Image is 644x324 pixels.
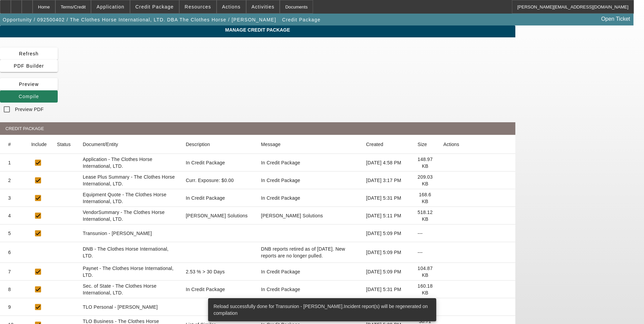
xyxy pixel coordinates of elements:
mat-cell: In Credit Package [258,281,361,298]
mat-cell: In Credit Package [258,189,361,207]
span: Credit Package [135,4,174,10]
mat-header-cell: Include [26,135,52,154]
mat-header-cell: Document/Entity [77,135,181,154]
mat-cell: [DATE] 4:58 PM [361,154,412,172]
span: Opportunity / 092500402 / The Clothes Horse International, LTD. DBA The Clothes Horse / [PERSON_N... [3,17,276,22]
mat-cell: In Credit Package [180,281,258,298]
mat-cell: In Credit Package [180,154,258,172]
mat-cell: Sec. of State - The Clothes Horse International, LTD. [77,281,181,298]
mat-cell: 168.6 KB [412,189,438,207]
button: Activities [246,0,280,13]
mat-cell: --- [412,242,438,263]
mat-cell: Transunion - [PERSON_NAME] [77,224,181,242]
span: Activities [252,4,275,10]
mat-cell: Application - The Clothes Horse International, LTD. [77,154,181,172]
span: Refresh [19,51,39,56]
span: Manage Credit Package [5,27,510,33]
mat-header-cell: Status [52,135,77,154]
mat-header-cell: Description [180,135,258,154]
button: Actions [217,0,246,13]
mat-cell: Curr. Exposure: $0.00 [180,172,258,189]
span: Compile [19,94,39,99]
div: Reload successfully done for Transunion - [PERSON_NAME].Incident report(s) will be regenerated on... [208,298,434,321]
mat-cell: 148.97 KB [412,154,438,172]
mat-header-cell: Size [412,135,438,154]
mat-cell: In Credit Package [258,263,361,281]
mat-cell: 104.87 KB [412,263,438,281]
mat-cell: 518.12 KB [412,207,438,224]
span: Application [96,4,124,10]
mat-header-cell: Message [258,135,361,154]
mat-cell: Paynet - The Clothes Horse International, LTD. [77,263,181,281]
mat-cell: Lease Plus Summary - The Clothes Horse International, LTD. [77,172,181,189]
mat-cell: VendorSummary - The Clothes Horse International, LTD. [77,207,181,224]
mat-cell: [DATE] 3:17 PM [361,172,412,189]
span: Actions [222,4,241,10]
a: Open Ticket [599,13,633,25]
button: Credit Package [130,0,179,13]
mat-cell: In Credit Package [258,172,361,189]
mat-cell: [DATE] 5:31 PM [361,189,412,207]
mat-cell: Hirsch Solutions [258,207,361,224]
mat-cell: 160.18 KB [412,281,438,298]
mat-cell: Equipment Quote - The Clothes Horse International, LTD. [77,189,181,207]
mat-cell: In Credit Package [258,154,361,172]
span: Resources [185,4,211,10]
mat-cell: [DATE] 5:09 PM [361,242,412,263]
mat-cell: TLO Personal - [PERSON_NAME] [77,298,181,316]
label: Preview PDF [14,106,43,113]
mat-header-cell: Actions [438,135,515,154]
mat-cell: [DATE] 5:09 PM [361,224,412,242]
mat-cell: DNB - The Clothes Horse International, LTD. [77,242,181,263]
button: Credit Package [280,14,322,26]
span: Credit Package [282,17,320,22]
mat-cell: 209.03 KB [412,172,438,189]
button: Application [91,0,129,13]
button: Resources [180,0,216,13]
mat-cell: 2.53 % > 30 Days [180,263,258,281]
span: Preview [19,82,39,87]
mat-cell: [DATE] 5:31 PM [361,281,412,298]
mat-header-cell: Created [361,135,412,154]
mat-cell: In Credit Package [180,189,258,207]
mat-cell: [DATE] 5:11 PM [361,207,412,224]
mat-cell: DNB reports retired as of June 26, 2025. New reports are no longer pulled. [258,242,361,263]
mat-cell: Hirsch Solutions [180,207,258,224]
span: PDF Builder [14,63,44,69]
mat-cell: --- [412,224,438,242]
mat-cell: [DATE] 5:09 PM [361,263,412,281]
